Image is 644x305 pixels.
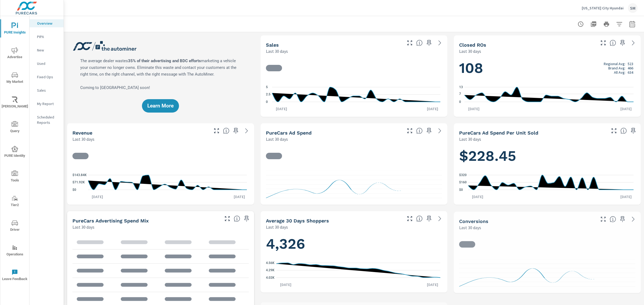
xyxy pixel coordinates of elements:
text: 4.56K [266,261,275,265]
button: Select Date Range [627,19,638,29]
p: Last 30 days [459,48,481,54]
p: Brand Avg: [608,66,625,70]
p: My Report [37,101,59,106]
span: Save this to your personalized report [232,127,240,135]
span: A rolling 30 day total of daily Shoppers on the dealership website, averaged over the selected da... [416,215,423,222]
h5: Closed ROs [459,42,486,48]
span: PURE Identity [2,146,28,159]
button: Make Fullscreen [405,214,414,223]
p: Used [37,61,59,66]
p: Fixed Ops [37,74,59,80]
text: $71.92K [72,181,85,184]
text: 4.02K [266,276,275,280]
span: Driver [2,220,28,233]
div: SM [628,3,638,13]
span: Total cost of media for all PureCars channels for the selected dealership group over the selected... [416,128,423,134]
p: [DATE] [272,106,291,111]
button: Learn More [142,99,179,113]
a: See more details in report [436,127,444,135]
p: Last 30 days [266,136,288,142]
span: PURE Insights [2,23,28,36]
button: Make Fullscreen [599,39,608,47]
a: See more details in report [242,127,251,135]
p: [DATE] [230,194,249,199]
span: Save this to your personalized report [618,215,627,224]
div: My Report [30,100,64,108]
div: Sales [30,86,64,94]
h5: PureCars Ad Spend Per Unit Sold [459,130,538,136]
button: Print Report [601,19,612,29]
text: 0 [266,100,268,104]
span: Save this to your personalized report [425,39,433,47]
p: [DATE] [468,194,487,199]
span: This table looks at how you compare to the amount of budget you spend per channel as opposed to y... [234,215,240,222]
text: 2.5 [266,93,270,96]
p: Last 30 days [459,136,481,142]
h5: Conversions [459,218,488,224]
div: Fixed Ops [30,73,64,81]
text: $143.84K [72,173,87,177]
span: Leave Feedback [2,269,28,282]
div: Scheduled Reports [30,113,64,127]
p: Sales [37,88,59,93]
span: Tier2 [2,195,28,208]
p: 634 [628,70,633,75]
p: New [37,47,59,53]
span: [PERSON_NAME] [2,96,28,110]
text: $160 [459,181,467,184]
span: The number of dealer-specified goals completed by a visitor. [Source: This data is provided by th... [610,216,616,222]
span: Save this to your personalized report [618,39,627,47]
span: Save this to your personalized report [242,214,251,223]
div: PIPA [30,33,64,41]
span: Number of Repair Orders Closed by the selected dealership group over the selected time range. [So... [610,40,616,46]
p: Overview [37,21,59,26]
div: Used [30,59,64,68]
button: Make Fullscreen [223,214,232,223]
span: Advertise [2,47,28,60]
span: Number of vehicles sold by the dealership over the selected date range. [Source: This data is sou... [416,40,423,46]
h1: 4,326 [266,235,442,253]
p: [DATE] [423,282,442,287]
h1: $228.45 [459,147,635,165]
p: Regional Avg: [604,62,625,66]
text: 5 [266,85,268,89]
p: Last 30 days [459,224,481,231]
span: Tools [2,170,28,184]
p: [DATE] [617,194,635,199]
a: See more details in report [436,39,444,47]
span: Learn More [147,103,174,108]
button: Make Fullscreen [610,127,618,135]
p: [DATE] [276,282,295,287]
p: [DATE] [464,106,483,111]
p: PIPA [37,34,59,39]
span: My Market [2,72,28,85]
a: See more details in report [629,39,638,47]
h5: PureCars Advertising Spend Mix [72,218,149,224]
p: [DATE] [423,106,442,111]
h5: Revenue [72,130,92,136]
div: Overview [30,19,64,27]
div: nav menu [0,16,29,287]
a: See more details in report [436,214,444,223]
a: See more details in report [629,215,638,224]
h5: Sales [266,42,279,48]
text: 13 [459,85,463,89]
p: 523 [628,62,633,66]
button: Make Fullscreen [405,127,414,135]
text: $0 [459,188,463,192]
p: Last 30 days [266,224,288,230]
p: Scheduled Reports [37,114,59,125]
p: Last 30 days [266,48,288,54]
span: Save this to your personalized report [629,127,638,135]
button: Make Fullscreen [212,127,221,135]
button: "Export Report to PDF" [588,19,599,29]
span: Total sales revenue over the selected date range. [Source: This data is sourced from the dealer’s... [223,128,229,134]
span: Save this to your personalized report [425,214,433,223]
p: All Avg: [614,70,625,75]
text: $320 [459,173,467,177]
p: [US_STATE] City Hyundai [582,6,624,10]
text: 4.29K [266,268,275,272]
div: New [30,46,64,54]
p: Last 30 days [72,224,94,230]
p: [DATE] [617,106,635,111]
